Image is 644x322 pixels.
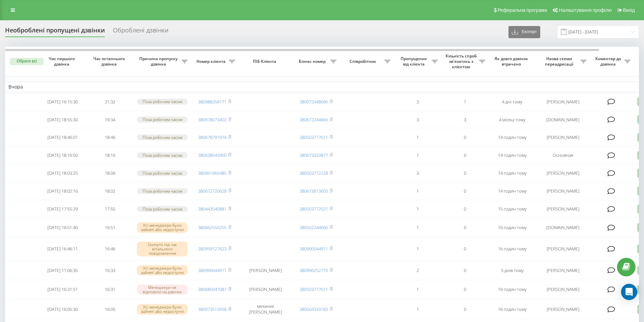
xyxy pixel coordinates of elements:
td: 19:34 [86,112,134,128]
td: 3 [394,165,441,181]
td: [DATE] 16:51:40 [39,219,86,237]
span: Як довго дзвінок втрачено [494,56,530,67]
td: [DATE] 18:03:25 [39,165,86,181]
td: 0 [441,165,488,181]
a: 380673348696 [300,99,328,105]
div: Поза робочим часом [137,117,188,122]
td: [DATE] 16:31:51 [39,280,86,298]
td: 16:46 [86,238,134,260]
td: 4 місяці тому [488,112,536,128]
div: Необроблені пропущені дзвінки [5,27,105,37]
span: Коментар до дзвінка [593,56,624,67]
td: 1 [394,147,441,164]
td: механик [PERSON_NAME] [238,300,292,319]
a: 380502244666 [300,224,328,230]
td: 3 [441,112,488,128]
td: [PERSON_NAME] [536,94,590,110]
td: [PERSON_NAME] [536,300,590,319]
td: 1 [394,129,441,146]
span: ПІБ Клієнта [244,59,287,64]
td: [DOMAIN_NAME] [536,112,590,128]
td: [PERSON_NAME] [238,262,292,279]
td: 1 [394,219,441,237]
td: [DATE] 17:55:29 [39,201,86,217]
a: 380973513958 [198,306,226,312]
td: 5 днів тому [488,262,536,279]
td: 0 [441,201,488,217]
td: 18:02 [86,183,134,199]
td: [PERSON_NAME] [536,165,590,181]
td: [PERSON_NAME] [536,129,590,146]
span: Бізнес номер [296,59,330,64]
a: 380996252770 [300,267,328,273]
div: Менеджери не відповіли на дзвінок [137,284,188,295]
td: [PERSON_NAME] [536,262,590,279]
td: 18:06 [86,165,134,181]
div: Усі менеджери були зайняті або недоступні [137,304,188,314]
td: 3 [394,112,441,128]
td: 0 [441,238,488,260]
button: Експорт [508,26,540,38]
span: Час останнього дзвінка [92,56,128,67]
span: Час першого дзвінка [44,56,81,67]
td: 1 [394,183,441,199]
td: 16 годин тому [488,300,536,319]
td: [PERSON_NAME] [536,183,590,199]
span: Співробітник [343,59,384,64]
div: Оброблені дзвінки [113,27,168,37]
div: Усі менеджери були зайняті або недоступні [137,265,188,275]
a: 380680047087 [198,286,226,292]
a: 380504333183 [300,306,328,312]
td: [DOMAIN_NAME] [536,219,590,237]
td: 3 [394,94,441,110]
td: 16 годин тому [488,219,536,237]
td: 14 годин тому [488,165,536,181]
button: Обрати всі [10,58,44,65]
td: 16:05 [86,300,134,319]
span: Назва схеми переадресації [539,56,580,67]
span: Налаштування профілю [559,7,612,13]
div: Поза робочим часом [137,170,188,176]
td: 16 годин тому [488,280,536,298]
a: 380503777611 [300,286,328,292]
a: 380678791974 [198,134,226,140]
a: 380978073402 [198,117,226,123]
div: Поза робочим часом [137,134,188,140]
a: 380673613605 [300,188,328,194]
td: 18:16 [86,147,134,164]
td: [DATE] 18:16:50 [39,147,86,164]
div: Скинуто під час вітального повідомлення [137,242,188,256]
td: 1 [394,280,441,298]
a: 380990044911 [198,267,226,273]
td: [PERSON_NAME] [536,280,590,298]
span: Причина пропуску дзвінка [137,56,182,67]
td: 18:46 [86,129,134,146]
a: 380503772021 [300,206,328,212]
a: 380990044911 [300,246,328,252]
td: 0 [441,300,488,319]
td: 0 [441,147,488,164]
td: [PERSON_NAME] [536,238,590,260]
span: Номер клієнта [194,59,229,64]
td: 14 годин тому [488,183,536,199]
a: 380672720628 [198,188,226,194]
td: 16 годин тому [488,238,536,260]
td: 1 [394,300,441,319]
td: [DATE] 18:02:16 [39,183,86,199]
td: [DATE] 11:06:35 [39,262,86,279]
div: Поза робочим часом [137,206,188,212]
td: 0 [441,280,488,298]
td: 0 [441,262,488,279]
td: 1 [394,238,441,260]
td: 4 дні тому [488,94,536,110]
div: Поза робочим часом [137,152,188,158]
div: Open Intercom Messenger [621,284,637,300]
span: Вихід [623,7,635,13]
span: Кількість спроб зв'язатись з клієнтом [445,53,479,69]
td: 14 годин тому [488,147,536,164]
div: Поза робочим часом [137,188,188,194]
td: 0 [441,183,488,199]
td: 2 [394,262,441,279]
a: 380503777611 [300,134,328,140]
td: 16:33 [86,262,134,279]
